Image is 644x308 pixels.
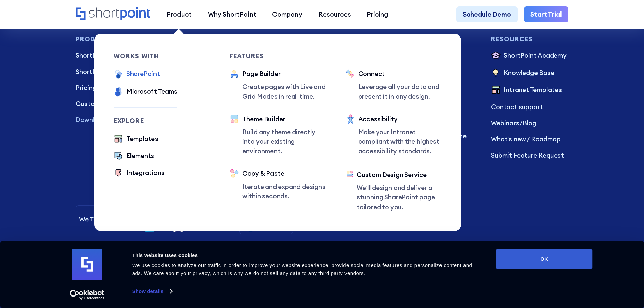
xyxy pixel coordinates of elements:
[242,182,326,201] p: Iterate and expand designs within seconds.
[76,115,192,125] a: Download ShortPoint
[76,51,192,61] a: ShortPoint forSharePoint
[524,6,568,23] a: Start Trial
[126,134,158,144] div: Templates
[310,6,359,23] a: Resources
[76,35,192,43] h3: Products
[132,286,172,297] a: Show details
[504,68,554,79] p: Knowledge Base
[242,127,326,156] p: Build any theme directly into your existing environment.
[491,85,568,96] a: Intranet Templates
[456,6,518,23] a: Schedule Demo
[132,251,481,259] div: This website uses cookies
[491,119,519,127] a: Webinars
[126,87,177,96] div: Microsoft Teams
[491,51,568,62] a: ShortPoint Academy
[345,114,442,157] a: AccessibilityMake your Intranet compliant with the highest accessibility standards.
[345,69,442,101] a: ConnectLeverage all your data and present it in any design.
[358,127,442,156] p: Make your Intranet compliant with the highest accessibility standards.
[523,119,536,127] a: Blog
[114,118,178,124] div: Explore
[76,83,192,93] a: Pricing
[491,150,568,160] a: Submit Feature Request
[72,249,102,280] img: logo
[504,85,562,96] p: Intranet Templates
[359,6,397,23] a: Pricing
[76,51,192,61] p: SharePoint
[230,53,326,60] div: Features
[114,151,154,162] a: Elements
[114,69,160,80] a: SharePoint
[126,168,165,178] div: Integrations
[76,51,119,60] span: ShortPoint for
[358,114,442,124] div: Accessibility
[491,35,568,43] h3: Resources
[114,168,165,179] a: Integrations
[114,87,177,98] a: Microsoft Teams
[272,9,302,19] div: Company
[76,67,192,77] a: ShortPoint forMicrosoft Teams
[318,9,351,19] div: Resources
[208,9,256,19] div: Why ShortPoint
[242,69,326,79] div: Page Builder
[358,82,442,101] p: Leverage all your data and present it in any design.
[496,249,593,269] button: OK
[200,6,264,23] a: Why ShortPoint
[491,102,568,112] a: Contact support
[491,118,568,128] p: /
[167,9,192,19] div: Product
[76,67,192,77] p: Microsoft Teams
[242,82,326,101] p: Create pages with Live and Grid Modes in real-time.
[159,6,200,23] a: Product
[242,169,326,179] div: Copy & Paste
[230,69,326,101] a: Page BuilderCreate pages with Live and Grid Modes in real-time.
[230,114,326,156] a: Theme BuilderBuild any theme directly into your existing environment.
[504,51,567,62] p: ShortPoint Academy
[491,68,568,79] a: Knowledge Base
[57,290,117,300] a: Usercentrics Cookiebot - opens in a new window
[126,69,160,79] div: SharePoint
[114,134,158,145] a: Templates
[242,114,326,124] div: Theme Builder
[230,169,326,201] a: Copy & PasteIterate and expand designs within seconds.
[126,151,154,161] div: Elements
[358,69,442,79] div: Connect
[357,183,442,212] p: We’ll design and deliver a stunning SharePoint page tailored to you.
[491,134,568,144] a: What's new / Roadmap
[345,170,442,212] a: Custom Design ServiceWe’ll design and deliver a stunning SharePoint page tailored to you.
[357,170,442,180] div: Custom Design Service
[76,68,119,76] span: ShortPoint for
[76,99,192,109] a: Custom Design Service
[76,7,150,21] a: Home
[264,6,310,23] a: Company
[367,9,388,19] div: Pricing
[114,53,178,60] div: works with
[132,262,472,276] span: We use cookies to analyze our traffic in order to improve your website experience, provide social...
